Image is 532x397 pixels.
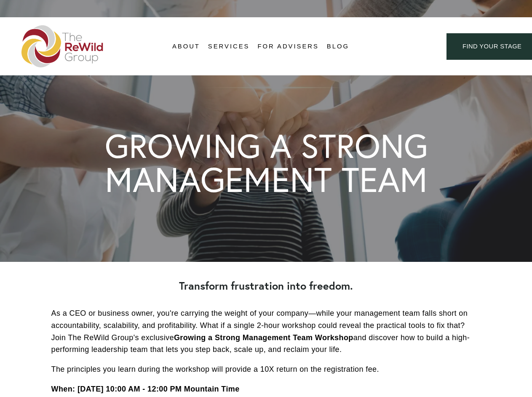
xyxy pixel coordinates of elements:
[208,40,250,53] a: folder dropdown
[257,40,318,53] a: For Advisers
[172,41,200,52] span: About
[21,25,104,67] img: The ReWild Group
[174,333,353,342] strong: Growing a Strong Management Team Workshop
[172,40,200,53] a: folder dropdown
[51,385,75,393] strong: When:
[105,129,428,163] h1: GROWING A STRONG
[327,40,349,53] a: Blog
[51,307,481,356] p: As a CEO or business owner, you're carrying the weight of your company—while your management team...
[51,363,481,376] p: The principles you learn during the workshop will provide a 10X return on the registration fee.
[208,41,250,52] span: Services
[105,163,428,197] h1: MANAGEMENT TEAM
[179,279,353,293] strong: Transform frustration into freedom.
